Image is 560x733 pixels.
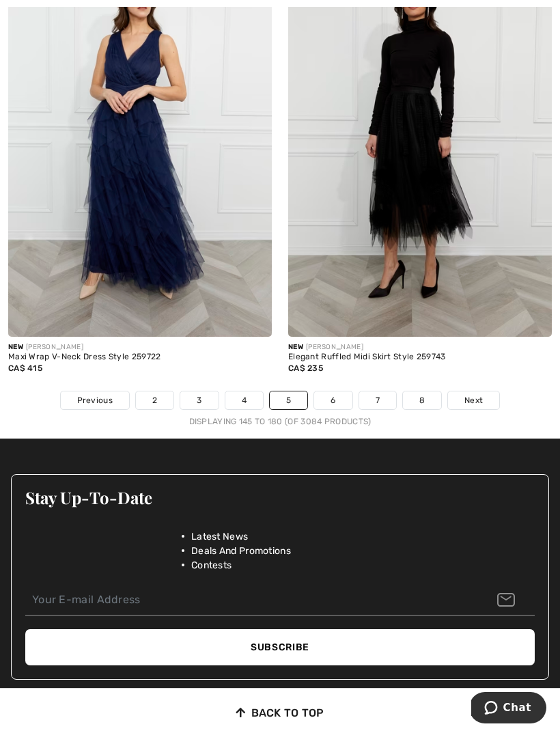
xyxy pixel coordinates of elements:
span: New [8,343,23,351]
input: Your E-mail Address [25,585,535,616]
div: Maxi Wrap V-Neck Dress Style 259722 [8,352,272,362]
span: CA$ 415 [8,363,42,373]
a: 2 [136,391,173,409]
button: Subscribe [25,629,535,665]
a: 6 [314,391,352,409]
a: Previous [61,391,129,409]
a: 4 [225,391,263,409]
div: [PERSON_NAME] [288,342,552,352]
span: CA$ 235 [288,363,323,373]
span: Deals And Promotions [191,544,291,558]
span: New [288,343,303,351]
a: 8 [403,391,441,409]
span: Next [464,394,483,406]
iframe: Opens a widget where you can chat to one of our agents [471,692,546,726]
a: Next [448,391,499,409]
div: [PERSON_NAME] [8,342,272,352]
a: 7 [359,391,396,409]
a: 5 [270,391,307,409]
span: Previous [77,394,113,406]
span: Contests [191,558,232,572]
span: Latest News [191,529,248,544]
div: Elegant Ruffled Midi Skirt Style 259743 [288,352,552,362]
a: 3 [180,391,218,409]
h3: Stay Up-To-Date [25,488,535,506]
